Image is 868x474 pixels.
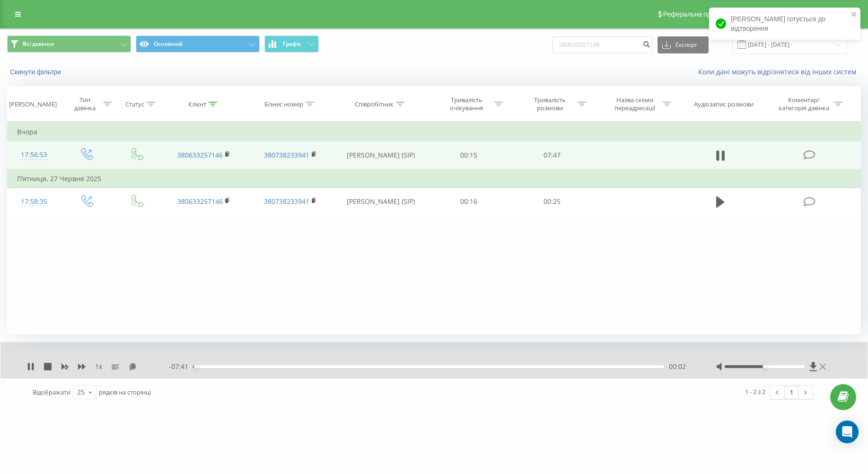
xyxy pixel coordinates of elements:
a: 380738233941 [264,150,309,159]
div: 1 - 2 з 2 [745,387,765,396]
div: Accessibility label [194,365,198,369]
span: - 07:41 [169,362,193,371]
td: 00:25 [510,188,594,215]
div: Тривалість розмови [525,96,575,112]
div: 17:56:53 [17,146,51,164]
td: [PERSON_NAME] (SIP) [334,188,427,215]
td: [PERSON_NAME] (SIP) [334,141,427,169]
span: рядків на сторінці [99,388,151,396]
div: 25 [77,387,85,397]
div: Співробітник [355,100,394,108]
div: 17:58:35 [17,193,51,211]
td: П’ятниця, 27 Червня 2025 [8,169,861,188]
td: 00:15 [427,141,510,169]
button: Графік [264,35,319,53]
button: Скинути фільтри [7,68,66,76]
div: Тип дзвінка [69,96,101,112]
span: Графік [283,41,301,47]
button: close [851,10,858,19]
button: Експорт [658,36,709,53]
div: Назва схеми переадресації [610,96,660,112]
div: Коментар/категорія дзвінка [776,96,832,112]
span: Реферальна програма [663,10,733,18]
a: 380633257146 [177,197,223,206]
div: [PERSON_NAME] [9,100,57,108]
a: 380738233941 [264,197,309,206]
span: 00:02 [669,362,686,371]
a: 380633257146 [177,150,223,159]
div: Open Intercom Messenger [836,421,859,443]
span: 1 x [95,362,102,371]
button: Всі дзвінки [7,35,131,53]
td: 07:47 [510,141,594,169]
div: [PERSON_NAME] готується до відтворення [709,8,860,40]
div: Аудіозапис розмови [694,100,754,108]
div: Клієнт [188,100,206,108]
div: Статус [125,100,144,108]
div: Бізнес номер [264,100,303,108]
span: Всі дзвінки [23,40,54,48]
div: Тривалість очікування [441,96,492,112]
td: Вчора [8,123,861,141]
td: 00:16 [427,188,510,215]
div: Accessibility label [763,365,766,369]
input: Пошук за номером [552,36,653,53]
a: Коли дані можуть відрізнятися вiд інших систем [698,67,861,76]
span: Відображати [33,388,70,396]
a: 1 [784,386,798,399]
button: Основний [136,35,260,53]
